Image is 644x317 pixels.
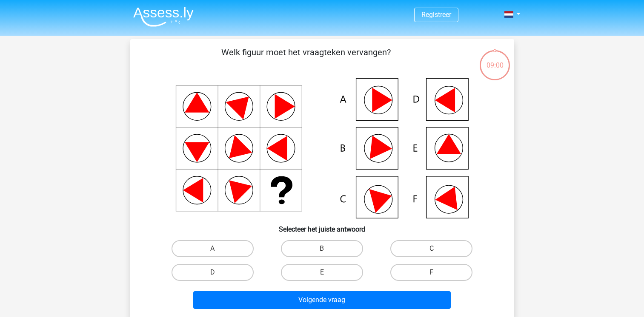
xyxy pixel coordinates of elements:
[133,7,194,27] img: Assessly
[390,264,472,281] label: F
[144,46,469,71] p: Welk figuur moet het vraagteken vervangen?
[479,49,511,71] div: 09:00
[390,240,472,257] label: C
[172,264,254,281] label: D
[144,218,501,233] h6: Selecteer het juiste antwoord
[193,291,451,309] button: Volgende vraag
[172,240,254,257] label: A
[281,264,363,281] label: E
[281,240,363,257] label: B
[421,11,451,19] a: Registreer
